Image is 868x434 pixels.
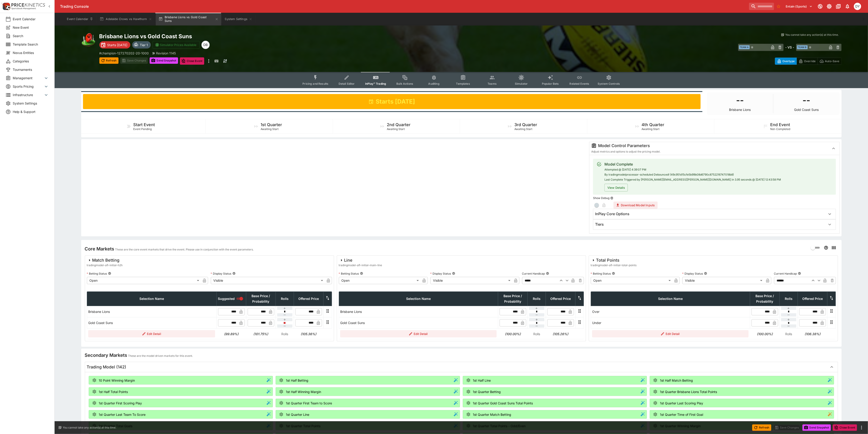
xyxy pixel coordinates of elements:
[339,82,355,85] span: Detail Editor
[339,258,382,263] div: Line
[140,43,148,47] p: Tier 1
[818,58,841,65] button: Auto-Save
[592,330,749,337] button: Edit Detail
[339,277,420,284] div: Open
[704,272,707,275] button: Display Status
[473,378,491,383] p: 1st Half Line
[87,263,123,268] span: tradingmodel-afl-initial-h2h
[799,332,826,336] h6: (106.38%)
[749,3,774,10] input: search
[13,92,43,97] span: Infrastructure
[514,122,537,127] h5: 3rd Quarter
[488,82,497,85] span: Teams
[834,2,843,10] button: Documentation
[660,412,703,417] p: 1st Quarter Time of First Goal
[816,2,824,10] button: Connected to PK
[211,277,325,284] div: Visible
[729,108,751,111] p: Brisbane Lions
[87,258,123,263] div: Match Betting
[85,352,127,358] h4: Secondary Markets
[365,82,386,85] span: InPlay™ Trading
[529,332,544,336] p: Rolls
[781,332,796,336] p: Rolls
[339,317,498,328] td: Gold Coast Suns
[751,332,778,336] h6: (100.00%)
[218,296,235,301] span: Suggested
[682,272,703,276] p: Display Status
[360,272,363,275] button: Betting Status
[473,412,511,417] p: 1st Quarter Match Betting
[798,292,827,306] th: Offered Price
[13,42,49,47] span: Template Search
[286,389,321,394] p: 1st Half Winning Margin
[610,197,614,200] button: Show Debug
[339,306,498,317] td: Brisbane Lions
[825,2,833,10] button: Toggle light/dark mode
[682,277,764,284] div: Visible
[452,272,455,275] button: Display Status
[99,378,135,383] p: 10 Point Winning Margin
[60,4,747,9] div: Trading Console
[128,354,193,358] p: These are the model driven markets for this event.
[854,3,861,10] div: dylan.brown
[775,58,797,65] button: Overtype
[803,94,810,106] h1: --
[99,412,146,417] p: 1st Quarter Last Team To Score
[782,59,795,64] p: Overtype
[528,292,546,306] th: Rolls
[201,41,210,49] div: Dylan Brown
[473,389,501,394] p: 1st Quarter Betting
[108,272,111,275] button: Betting Status
[13,76,43,80] span: Management
[13,50,49,55] span: Nexus Entities
[612,272,615,275] button: Betting Status
[206,57,211,65] button: more
[775,58,842,65] div: Start From
[153,41,200,49] button: Simulator Prices Available
[376,98,415,105] h1: Starts [DATE]
[97,13,155,26] button: Adelaide Crows vs Hawthorn
[87,364,126,370] h5: Trading Model (142)
[473,401,533,406] p: 1st Quarter Gold Coast Suns Total Points
[785,45,794,50] h6: - VS -
[499,332,526,336] h6: (100.00%)
[430,272,451,276] p: Display Status
[660,401,703,406] p: 1st Quarter Last Scoring Play
[430,277,512,284] div: Visible
[498,292,528,306] th: Base Price / Probability
[115,247,254,252] p: These are the core event markets that drive the event. Please use in conjunction with the event p...
[339,263,382,268] span: tradingmodel-afl-initial-main-line
[591,292,750,306] th: Selection Name
[99,51,149,56] p: Copy To Clipboard
[107,43,128,47] p: Starts [DATE]
[99,401,142,406] p: 1st Quarter First Scoring Play
[247,332,274,336] h6: (101.75%)
[11,3,45,7] img: PriceKinetics
[780,292,798,306] th: Rolls
[642,127,660,131] span: Awaiting Start
[456,82,470,85] span: Templates
[770,122,790,127] h5: End Event
[542,82,559,85] span: Popular Bets
[387,127,405,131] span: Awaiting Start
[514,127,532,131] span: Awaiting Start
[299,72,624,88] div: Event type filters
[736,94,744,106] h1: --
[843,2,852,10] button: Notifications
[798,272,801,275] button: Current Handicap
[774,272,797,276] p: Current Handicap
[87,306,216,317] td: Brisbane Lions
[211,272,231,276] p: Display Status
[591,306,750,317] td: Over
[218,332,245,336] h6: (99.89%)
[286,378,308,383] p: 1st Half Betting
[87,317,216,328] td: Gold Coast Suns
[770,127,790,131] span: Not-Completed
[11,8,36,10] img: Sportsbook Management
[660,378,693,383] p: 1st Half Match Betting
[261,127,279,131] span: Awaiting Start
[591,317,750,328] td: Under
[522,272,545,276] p: Current Handicap
[87,292,216,306] th: Selection Name
[797,58,818,65] button: Override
